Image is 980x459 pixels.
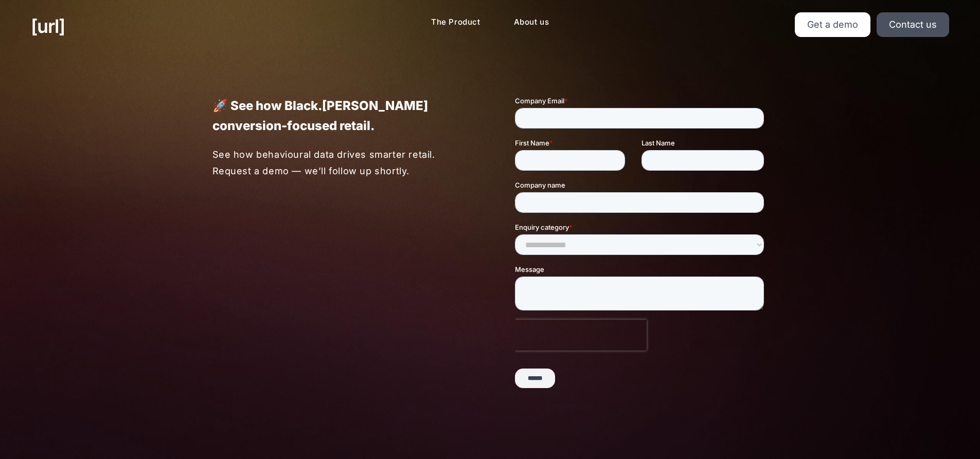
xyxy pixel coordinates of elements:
a: [URL] [31,12,65,40]
iframe: Form 1 [515,96,768,397]
a: About us [506,12,558,32]
p: See how behavioural data drives smarter retail. Request a demo — we’ll follow up shortly. [212,146,466,179]
a: Get a demo [795,12,870,37]
a: Contact us [877,12,949,37]
p: 🚀 See how Black.[PERSON_NAME] conversion-focused retail. [212,96,466,136]
a: The Product [423,12,489,32]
